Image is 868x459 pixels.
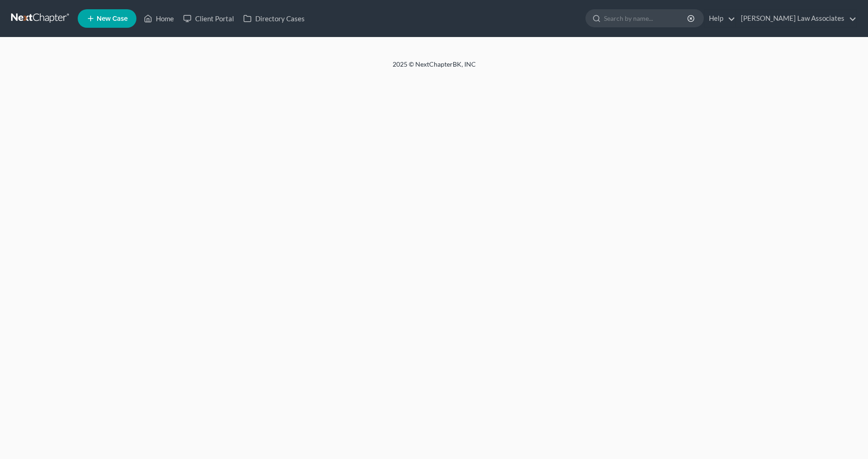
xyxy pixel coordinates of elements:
[171,60,698,76] div: 2025 © NextChapterBK, INC
[736,10,856,27] a: [PERSON_NAME] Law Associates
[704,10,735,27] a: Help
[97,15,128,22] span: New Case
[239,10,309,27] a: Directory Cases
[179,10,239,27] a: Client Portal
[604,10,689,27] input: Search by name...
[139,10,179,27] a: Home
